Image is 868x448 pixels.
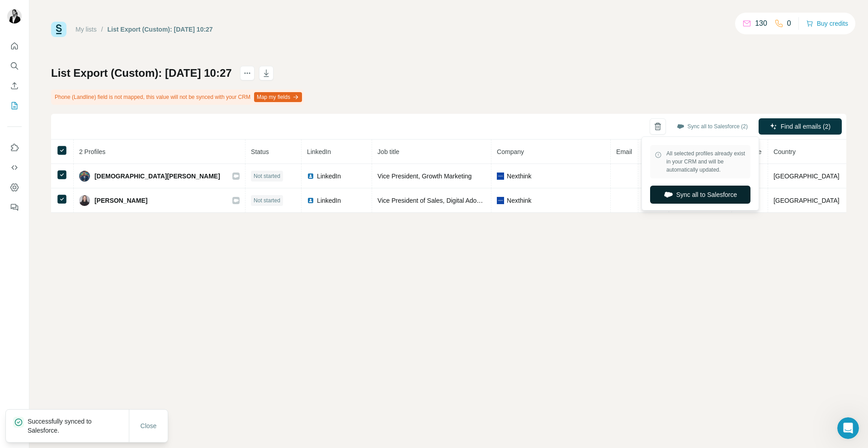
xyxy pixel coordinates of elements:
[51,66,232,80] h1: List Export (Custom): [DATE] 10:27
[781,122,830,131] span: Find all emails (2)
[317,172,341,181] span: LinkedIn
[254,196,280,205] span: Not started
[759,118,842,135] button: Find all emails (2)
[254,172,280,180] span: Not started
[7,78,22,94] button: Enrich CSV
[51,22,66,37] img: Surfe Logo
[7,98,22,114] button: My lists
[51,89,304,105] div: Phone (Landline) field is not mapped, this value will not be synced with your CRM
[497,197,504,204] img: company-logo
[94,172,220,181] span: [DEMOGRAPHIC_DATA][PERSON_NAME]
[7,159,22,176] button: Use Surfe API
[317,196,341,205] span: LinkedIn
[670,120,754,133] button: Sync all to Salesforce (2)
[7,179,22,196] button: Dashboard
[755,18,767,29] p: 130
[616,148,632,155] span: Email
[141,421,157,430] span: Close
[377,148,399,155] span: Job title
[307,197,314,204] img: LinkedIn logo
[774,197,840,204] span: [GEOGRAPHIC_DATA]
[79,148,105,155] span: 2 Profiles
[7,9,22,23] img: Avatar
[650,186,750,204] button: Sync all to Salesforce
[507,172,531,181] span: Nexthink
[774,148,796,155] span: Country
[507,196,531,205] span: Nexthink
[79,171,90,182] img: Avatar
[108,25,213,34] div: List Export (Custom): [DATE] 10:27
[240,66,255,80] button: actions
[28,417,129,435] p: Successfully synced to Salesforce.
[497,148,524,155] span: Company
[75,26,97,33] a: My lists
[79,195,90,206] img: Avatar
[7,38,22,54] button: Quick start
[377,197,518,204] span: Vice President of Sales, Digital Adoption Solutions
[497,173,504,180] img: company-logo
[774,173,840,180] span: [GEOGRAPHIC_DATA]
[837,417,859,439] iframe: Intercom live chat
[254,92,302,102] button: Map my fields
[377,173,472,180] span: Vice President, Growth Marketing
[101,25,103,34] li: /
[806,17,848,30] button: Buy credits
[7,199,22,215] button: Feedback
[251,148,269,155] span: Status
[307,148,331,155] span: LinkedIn
[666,149,746,174] span: All selected profiles already exist in your CRM and will be automatically updated.
[787,18,791,29] p: 0
[134,418,163,434] button: Close
[307,173,314,180] img: LinkedIn logo
[94,196,147,205] span: [PERSON_NAME]
[7,140,22,156] button: Use Surfe on LinkedIn
[7,58,22,74] button: Search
